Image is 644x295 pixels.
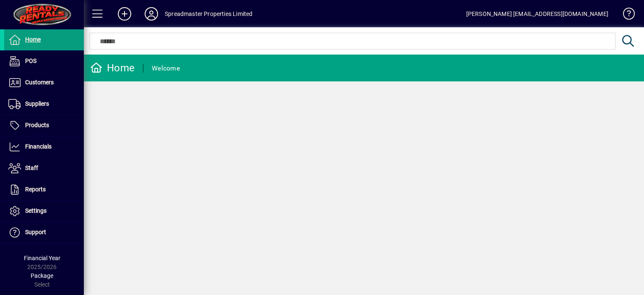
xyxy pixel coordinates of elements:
span: Staff [25,164,38,171]
span: Financials [25,143,52,150]
div: Welcome [152,62,180,75]
a: Financials [4,136,84,157]
a: Products [4,115,84,136]
a: Suppliers [4,94,84,115]
span: Home [25,36,41,43]
a: Staff [4,158,84,179]
span: Suppliers [25,100,49,107]
button: Profile [138,6,165,21]
span: Settings [25,207,47,214]
div: Spreadmaster Properties Limited [165,7,252,21]
div: [PERSON_NAME] [EMAIL_ADDRESS][DOMAIN_NAME] [466,7,608,21]
a: POS [4,51,84,72]
span: Products [25,122,49,128]
a: Support [4,222,84,243]
span: Customers [25,79,54,86]
div: Home [90,61,135,75]
a: Settings [4,201,84,222]
button: Add [111,6,138,21]
span: Support [25,229,46,235]
span: POS [25,57,36,64]
a: Reports [4,179,84,200]
span: Financial Year [24,255,60,261]
span: Reports [25,186,46,193]
a: Knowledge Base [617,2,634,29]
span: Package [31,272,53,279]
a: Customers [4,72,84,93]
